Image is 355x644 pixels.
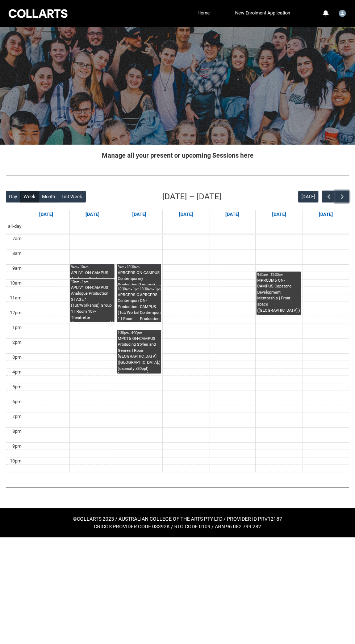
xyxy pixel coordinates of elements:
div: 7pm [11,413,23,420]
a: Go to October 2, 2025 [224,210,241,219]
h2: [DATE] – [DATE] [162,191,221,203]
a: Home [196,8,212,18]
div: 8am [11,250,23,257]
a: Go to September 29, 2025 [84,210,101,219]
div: 10pm [8,457,23,465]
div: 10:30am - 1pm [140,287,160,292]
div: APLIV1 ON-CAMPUS Analogue Production STAGE 1 (Tut/Workshop) Group 1 | Room 107- Theatrette ([GEOG... [71,285,114,322]
a: Go to September 30, 2025 [131,210,148,219]
img: Student.harleyw2077 [339,10,346,17]
div: 9:30am - 12:30pm [257,272,300,277]
div: 1:30pm - 4:30pm [118,330,160,336]
div: 11am [8,294,23,302]
button: Month [39,191,59,202]
div: MPRCDM5 ON-CAMPUS Capstone Development Mentorship | Front space ([GEOGRAPHIC_DATA].) (capacity x3... [257,278,300,315]
div: 5pm [11,383,23,391]
div: MPCT5 ON-CAMPUS Producing Styles and Genres | Room [GEOGRAPHIC_DATA] ([GEOGRAPHIC_DATA].) (capaci... [118,336,160,373]
div: 7am [11,235,23,242]
div: 8pm [11,428,23,435]
div: 12pm [8,309,23,316]
a: New Enrolment Application [233,8,292,18]
h2: Manage all your present or upcoming Sessions here [6,150,349,160]
div: 9am - 10:30am [118,265,160,270]
div: APRCPRS ON-CAMPUS Contemporary Production (Lecture) Group 1 | Critical Listening Room ([GEOGRAPHI... [118,270,160,285]
button: Day [6,191,21,202]
div: 10am [8,280,23,287]
button: Week [20,191,39,202]
a: Go to October 4, 2025 [317,210,334,219]
a: Go to September 28, 2025 [38,210,55,219]
div: 4pm [11,368,23,376]
div: 1pm [11,324,23,331]
div: 9am [11,265,23,272]
img: REDU_GREY_LINE [6,485,349,490]
div: 9pm [11,443,23,450]
img: REDU_GREY_LINE [6,172,349,178]
div: APRCPRS ON-CAMPUS Contemporary Production (Tut/Workshop) Group 1 | Room [GEOGRAPHIC_DATA] ([GEOGR... [118,292,160,322]
a: Go to October 3, 2025 [271,210,288,219]
a: Go to October 1, 2025 [177,210,194,219]
button: [DATE] [298,191,318,202]
button: List Week [58,191,86,202]
span: all-day [7,223,23,230]
div: 3pm [11,354,23,361]
div: 2pm [11,339,23,346]
button: Previous Week [322,191,335,202]
div: APLIV1 ON-CAMPUS Analogue Production STAGE 1 (Lecture) | [GEOGRAPHIC_DATA] ([GEOGRAPHIC_DATA].) (... [71,270,114,278]
div: APRCPRS ON-CAMPUS Contemporary Production (Tut/Workshop) Group 1 | [GEOGRAPHIC_DATA] ([GEOGRAPHIC... [140,292,160,322]
div: 10am - 1pm [71,280,114,285]
div: 9am - 10am [71,265,114,270]
div: 6pm [11,398,23,405]
div: 10:30am - 1pm [118,287,160,292]
button: User Profile Student.harleyw2077 [337,7,348,18]
button: Next Week [335,191,349,202]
